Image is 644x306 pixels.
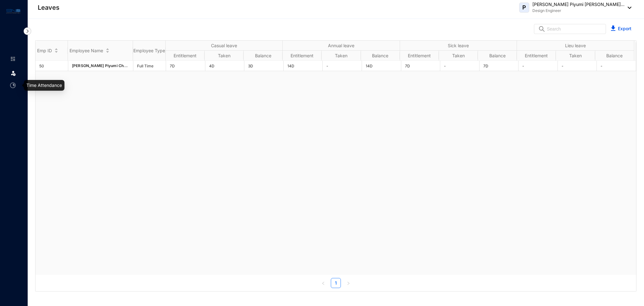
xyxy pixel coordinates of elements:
td: - [597,61,636,71]
th: Taken [322,51,361,61]
th: Casual leave [166,41,283,51]
td: 3D [244,61,284,71]
td: 14D [362,61,401,71]
th: Entitlement [166,51,205,61]
span: P [522,5,526,10]
span: Employee Name [69,48,103,53]
th: Taken [205,51,244,61]
span: Emp ID [37,48,52,53]
td: 7D [480,61,519,71]
th: Sick leave [400,41,517,51]
th: Emp ID [36,41,68,61]
th: Entitlement [517,51,556,61]
button: Export [606,24,636,34]
th: Employee Name [68,41,133,61]
a: 1 [331,278,341,288]
span: right [347,281,350,285]
p: [PERSON_NAME] Piyumi [PERSON_NAME]... [532,1,625,8]
a: Export [618,26,631,31]
td: 14D [284,61,323,71]
li: 1 [331,278,341,288]
img: logo [6,8,20,15]
img: leave.99b8a76c7fa76a53782d.svg [10,70,16,76]
th: Entitlement [400,51,439,61]
p: Leaves [38,3,59,12]
th: Employee Type [133,41,165,61]
span: [PERSON_NAME] Piyumi Ch... [72,63,128,68]
td: - [323,61,362,71]
th: Balance [361,51,400,61]
li: Home [5,53,20,65]
th: Balance [244,51,283,61]
td: 4D [205,61,245,71]
th: Taken [439,51,478,61]
span: left [321,281,325,285]
button: right [343,278,353,288]
td: - [519,61,558,71]
td: - [440,61,480,71]
th: Lieu leave [517,41,634,51]
th: Entitlement [283,51,322,61]
img: home-unselected.a29eae3204392db15eaf.svg [10,56,16,62]
td: - [558,61,597,71]
input: Search [547,24,602,34]
li: Next Page [343,278,353,288]
th: Balance [478,51,517,61]
p: Design Engineer [532,8,625,14]
img: blue-download.5ef7b2b032fd340530a27f4ceaf19358.svg [611,25,615,31]
img: dropdown-black.8e83cc76930a90b1a4fdb6d089b7bf3a.svg [625,7,631,9]
img: nav-icon-right.af6afadce00d159da59955279c43614e.svg [24,27,31,35]
img: search.8ce656024d3affaeffe32e5b30621cb7.svg [538,26,546,32]
button: left [318,278,328,288]
li: Time Attendance [5,79,20,92]
th: Balance [595,51,634,61]
th: Taken [556,51,595,61]
img: time-attendance-unselected.8aad090b53826881fffb.svg [10,82,16,88]
th: Annual leave [283,41,400,51]
li: Previous Page [318,278,328,288]
td: 7D [166,61,205,71]
td: 7D [401,61,441,71]
td: Full Time [133,61,166,71]
td: 50 [36,61,68,71]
